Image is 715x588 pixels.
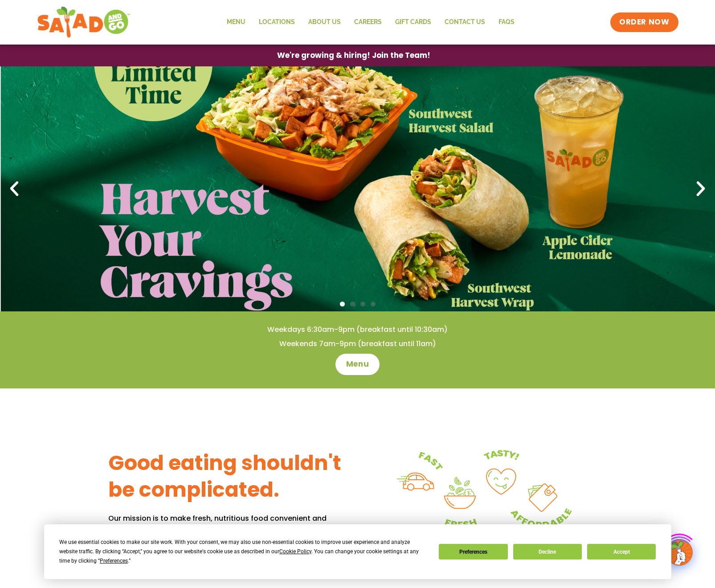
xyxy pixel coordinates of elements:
span: We're growing & hiring! Join the Team! [277,52,430,59]
div: Cookie Consent Prompt [44,524,671,579]
a: Menu [335,354,380,375]
h4: Weekdays 6:30am-9pm (breakfast until 10:30am) [18,325,697,335]
a: GIFT CARDS [388,12,438,33]
a: Locations [252,12,302,33]
div: We use essential cookies to make our site work. With your consent, we may also use non-essential ... [59,538,428,566]
span: Cookie Policy [279,548,311,555]
a: We're growing & hiring! Join the Team! [264,45,444,66]
div: Previous slide [4,179,24,199]
button: Preferences [439,544,507,559]
a: Menu [220,12,252,33]
a: ORDER NOW [610,12,678,32]
button: Decline [513,544,582,559]
div: Next slide [691,179,711,199]
nav: Menu [220,12,521,33]
a: Careers [347,12,388,33]
button: Accept [587,544,656,559]
span: Go to slide 3 [360,302,365,306]
span: Menu [346,359,369,370]
p: Our mission is to make fresh, nutritious food convenient and affordable for ALL. [108,512,358,536]
span: Go to slide 2 [350,302,355,306]
a: About Us [302,12,347,33]
span: Go to slide 1 [340,302,345,306]
span: Preferences [100,558,128,564]
span: ORDER NOW [619,17,669,28]
a: FAQs [492,12,521,33]
img: new-SAG-logo-768×292 [37,4,131,40]
h3: Good eating shouldn't be complicated. [108,450,358,503]
a: Contact Us [438,12,492,33]
h4: Weekends 7am-9pm (breakfast until 11am) [18,339,697,349]
span: Go to slide 4 [371,302,376,306]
